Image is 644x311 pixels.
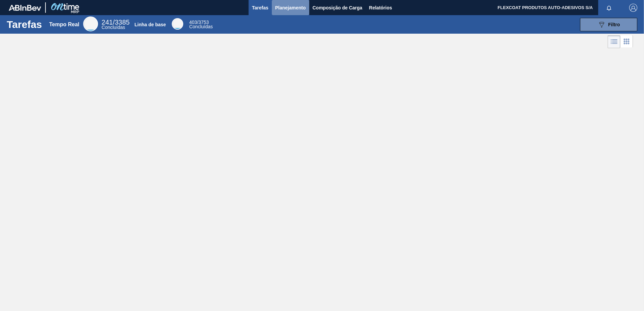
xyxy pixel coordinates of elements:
[189,20,213,29] div: Base Line
[369,4,392,12] span: Relatórios
[172,18,183,30] div: Base Line
[598,3,620,12] button: Notificações
[275,4,306,12] span: Planejamento
[7,21,42,28] h1: Tarefas
[620,35,633,48] div: Visão em Cards
[102,25,125,30] span: Concluídas
[252,4,268,12] span: Tarefas
[189,24,213,29] span: Concluídas
[102,19,113,26] span: 241
[189,20,209,25] span: /
[608,22,620,27] span: Filtro
[102,20,130,30] div: Real Time
[115,19,130,26] font: 3385
[189,20,197,25] span: 403
[608,35,620,48] div: Visão em Lista
[83,16,98,31] div: Real Time
[313,4,362,12] span: Composição de Carga
[629,4,637,12] img: Logout
[134,22,166,27] div: Linha de base
[102,19,130,26] span: /
[9,5,41,11] img: TNhmsLtSVTkK8tSr43FrP2fwEKptu5GPRR3wAAAABJRU5ErkJggg==
[198,20,209,25] font: 3753
[580,18,637,31] button: Filtro
[49,22,79,28] div: Tempo Real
